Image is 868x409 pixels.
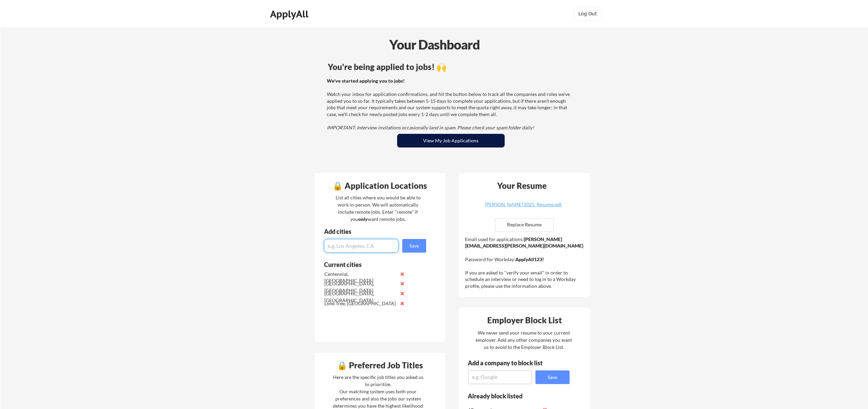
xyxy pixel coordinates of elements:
div: Watch your inbox for application confirmations, and hit the button below to track all the compani... [327,77,573,131]
strong: We've started applying you to jobs! [327,78,405,84]
strong: ApplyAll123! [515,256,544,262]
div: List all cities where you would be able to work in-person. We will automatically include remote j... [331,194,425,223]
em: IMPORTANT: Interview invitations occasionally land in spam. Please check your spam folder daily! [327,125,534,130]
strong: only [358,216,368,222]
div: [GEOGRAPHIC_DATA], [GEOGRAPHIC_DATA] [324,280,396,294]
div: Email used for applications: Password for Workday: If you are asked to "verify your email" in ord... [465,236,586,290]
div: Your Dashboard [1,35,868,54]
button: Log Out [574,7,601,20]
div: [PERSON_NAME] 2025_Resume.pdf [483,202,564,207]
div: [GEOGRAPHIC_DATA], [GEOGRAPHIC_DATA] [324,290,396,304]
div: You're being applied to jobs! 🙌 [328,63,574,71]
div: We never send your resume to your current employer. Add any other companies you want us to avoid ... [475,329,573,351]
div: Your Resume [488,182,556,190]
div: Add a company to block list [468,360,553,366]
div: Lone Tree, [GEOGRAPHIC_DATA] [324,300,396,307]
a: [PERSON_NAME] 2025_Resume.pdf [483,202,564,213]
button: View My Job Applications [397,134,505,147]
div: 🔒 Application Locations [317,182,444,190]
div: ApplyAll [270,8,310,20]
div: Already block listed [468,393,560,399]
div: Current cities [324,262,419,268]
div: Add cities [324,228,428,235]
button: Save [535,370,570,384]
div: Employer Block List [461,316,588,324]
input: e.g. Los Angeles, CA [324,239,398,253]
strong: [PERSON_NAME][EMAIL_ADDRESS][PERSON_NAME][DOMAIN_NAME] [465,236,583,249]
div: 🔒 Preferred Job Titles [317,361,444,369]
div: Centennial, [GEOGRAPHIC_DATA] [324,271,396,284]
button: Save [402,239,426,253]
